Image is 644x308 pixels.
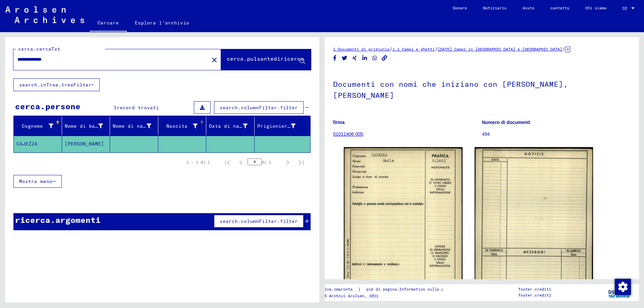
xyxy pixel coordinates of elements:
button: Chiaro [208,53,221,66]
font: Documenti con nomi che iniziano con [PERSON_NAME], [PERSON_NAME] [333,79,568,100]
font: search.columnFilter.filter [220,105,298,111]
font: di 1 [262,160,271,165]
button: search.columnFilter.filter [214,101,304,114]
font: cerca.pulsantediricerca [227,55,304,62]
img: yv_logo.png [607,284,632,301]
button: search.columnFilter.filter [214,215,304,228]
font: Esplora l'archivio [135,20,189,26]
font: Aiuto [523,5,534,10]
img: Modifica consenso [615,279,631,295]
mat-header-cell: Nome di battesimo [62,117,110,135]
a: Esplora l'archivio [127,15,197,31]
font: search.columnFilter.filter [220,218,298,224]
div: Modifica consenso [614,279,631,295]
button: search.inTree.treeFilter [13,78,100,91]
font: Numero di documenti [482,120,530,125]
font: / [389,46,392,52]
font: Notiziario [483,5,506,10]
font: Nome di battesimo [65,123,116,129]
div: Prigioniero n. [257,121,304,131]
font: Data di nascita [209,123,254,129]
mat-header-cell: Nascita [158,117,207,135]
button: Mostra meno [13,175,62,188]
mat-header-cell: Nome di nascita [110,117,158,135]
div: Nome di nascita [113,121,160,131]
font: / [562,46,565,52]
font: Donare [453,5,467,10]
font: Cercare [98,20,119,26]
font: Chi siamo [585,5,606,10]
font: Copyright © Archivi Arolsen, 2021 [301,293,378,298]
font: 1 [114,105,117,111]
font: 1 – 1 di 1 [186,160,210,165]
font: cerca.persone [15,101,80,111]
button: Condividi su Twitter [341,54,348,62]
font: footer.credit1 [518,287,551,292]
div: Cognome [16,121,62,131]
font: 494 [482,131,490,137]
div: Nascita [161,121,206,131]
a: piè di pagina.impronta [301,286,358,293]
button: Prima pagina [221,156,234,169]
button: Pagina precedente [234,156,248,169]
button: Condividi su WhatsApp [371,54,378,62]
font: record trovati [117,105,159,111]
button: Ultima pagina [294,156,308,169]
a: piè di pagina.Informativa sulla privacy [361,286,466,293]
font: contatto [550,5,569,10]
button: Condividi su Facebook [331,54,338,62]
a: Cercare [90,15,127,32]
font: ricerca.argomenti [15,215,101,225]
font: [PERSON_NAME] [65,141,104,147]
font: DI [623,6,627,11]
font: Nome di nascita [113,123,158,129]
mat-header-cell: Prigioniero n. [255,117,311,135]
font: CAJEZZA [16,141,38,147]
a: [DATE] Campi in [GEOGRAPHIC_DATA] e [GEOGRAPHIC_DATA] [438,47,562,52]
mat-icon: close [210,56,218,64]
div: Data di nascita [209,121,256,131]
div: Nome di battesimo [65,121,112,131]
a: 01011406 005 [333,131,363,137]
button: Condividi su LinkedIn [361,54,368,62]
mat-header-cell: Cognome [14,117,62,135]
font: Prigioniero n. [257,123,300,129]
font: Mostra meno [19,178,52,184]
img: Arolsen_neg.svg [5,6,84,23]
font: cerca.cercaTxt [18,46,60,52]
button: Copia il collegamento [381,54,388,62]
font: Nascita [166,123,187,129]
a: 1.1 Campi e ghetti [392,47,435,52]
font: / [435,46,438,52]
a: 1 Documenti di prigionia [333,47,389,52]
font: search.inTree.treeFilter [19,82,92,88]
button: Pagina successiva [281,156,294,169]
button: cerca.pulsantediricerca [221,49,311,70]
font: footer.credit2 [518,293,551,298]
font: firma [333,120,344,125]
font: Cognome [22,123,43,129]
font: piè di pagina.Informativa sulla privacy [366,287,458,292]
mat-header-cell: Data di nascita [206,117,255,135]
font: piè di pagina.impronta [301,287,353,292]
font: | [358,286,361,292]
button: Condividi su Xing [351,54,358,62]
